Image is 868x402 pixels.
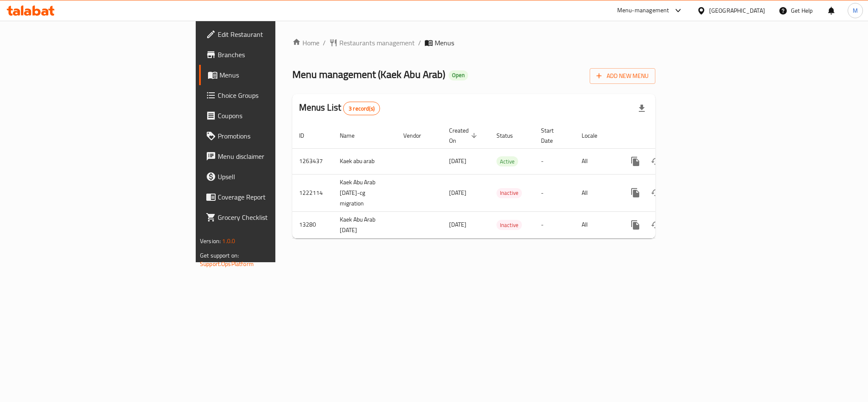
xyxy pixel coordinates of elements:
span: Active [496,157,518,166]
span: Menu management ( Kaek Abu Arab ) [292,65,445,84]
td: Kaek abu arab [333,148,397,174]
li: / [418,38,421,48]
a: Menu disclaimer [199,146,341,166]
div: [GEOGRAPHIC_DATA] [709,6,765,15]
td: Kaek Abu Arab [DATE]-cg migration [333,174,397,211]
span: [DATE] [449,187,466,198]
span: Get support on: [200,250,239,261]
button: Change Status [646,215,666,235]
span: Vendor [403,130,432,141]
span: Menus [219,70,334,80]
th: Actions [618,123,713,149]
a: Coupons [199,105,341,126]
span: [DATE] [449,219,466,230]
button: more [625,183,646,203]
table: enhanced table [292,123,713,238]
a: Coverage Report [199,187,341,207]
span: Open [449,72,468,79]
button: more [625,151,646,172]
span: Upsell [218,172,334,182]
button: more [625,215,646,235]
a: Support.OpsPlatform [200,258,254,269]
span: Coupons [218,111,334,121]
h2: Menus List [299,101,380,115]
span: Promotions [218,131,334,141]
span: 3 record(s) [344,105,380,113]
span: Status [496,130,524,141]
span: Choice Groups [218,90,334,100]
span: Inactive [496,188,522,198]
td: - [534,174,575,211]
span: Created On [449,125,480,146]
a: Restaurants management [329,38,415,48]
span: M [853,6,858,15]
span: Inactive [496,220,522,230]
div: Open [449,70,468,80]
a: Upsell [199,166,341,187]
span: Name [340,130,366,141]
span: ID [299,130,315,141]
span: Grocery Checklist [218,212,334,222]
nav: breadcrumb [292,38,655,48]
td: Kaek Abu Arab [DATE] [333,211,397,238]
a: Choice Groups [199,85,341,105]
a: Branches [199,44,341,65]
a: Promotions [199,126,341,146]
span: Add New Menu [596,71,649,81]
span: Version: [200,236,221,247]
span: Branches [218,50,334,60]
td: - [534,148,575,174]
td: - [534,211,575,238]
span: Locale [582,130,608,141]
td: All [575,211,618,238]
button: Add New Menu [590,68,655,84]
span: Coverage Report [218,192,334,202]
button: Change Status [646,151,666,172]
span: Menu disclaimer [218,151,334,161]
span: Edit Restaurant [218,29,334,39]
a: Grocery Checklist [199,207,341,227]
button: Change Status [646,183,666,203]
span: Menus [435,38,454,48]
span: Start Date [541,125,565,146]
div: Inactive [496,220,522,230]
span: 1.0.0 [222,236,235,247]
td: All [575,148,618,174]
div: Total records count [343,102,380,115]
a: Edit Restaurant [199,24,341,44]
div: Export file [632,98,652,119]
a: Menus [199,65,341,85]
td: All [575,174,618,211]
span: Restaurants management [339,38,415,48]
div: Menu-management [617,6,669,16]
span: [DATE] [449,155,466,166]
div: Active [496,156,518,166]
